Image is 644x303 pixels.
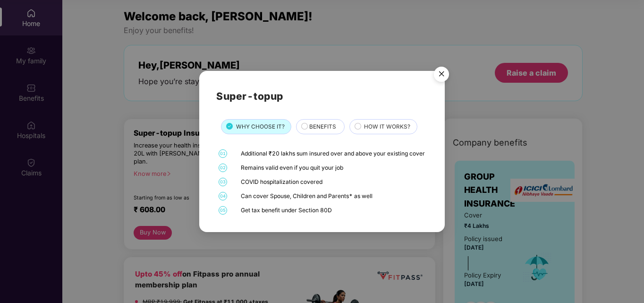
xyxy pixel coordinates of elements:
[219,206,227,215] span: 05
[241,178,425,186] div: COVID hospitalization covered
[309,122,336,131] span: BENEFITS
[241,149,425,158] div: Additional ₹20 lakhs sum insured over and above your existing cover
[219,192,227,200] span: 04
[428,62,454,87] button: Close
[219,164,227,172] span: 02
[364,122,410,131] span: HOW IT WORKS?
[241,164,425,172] div: Remains valid even if you quit your job
[219,149,227,158] span: 01
[241,206,425,215] div: Get tax benefit under Section 80D
[428,62,455,89] img: svg+xml;base64,PHN2ZyB4bWxucz0iaHR0cDovL3d3dy53My5vcmcvMjAwMC9zdmciIHdpZHRoPSI1NiIgaGVpZ2h0PSI1Ni...
[219,178,227,186] span: 03
[241,192,425,200] div: Can cover Spouse, Children and Parents* as well
[236,122,285,131] span: WHY CHOOSE IT?
[216,88,427,104] h2: Super-topup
